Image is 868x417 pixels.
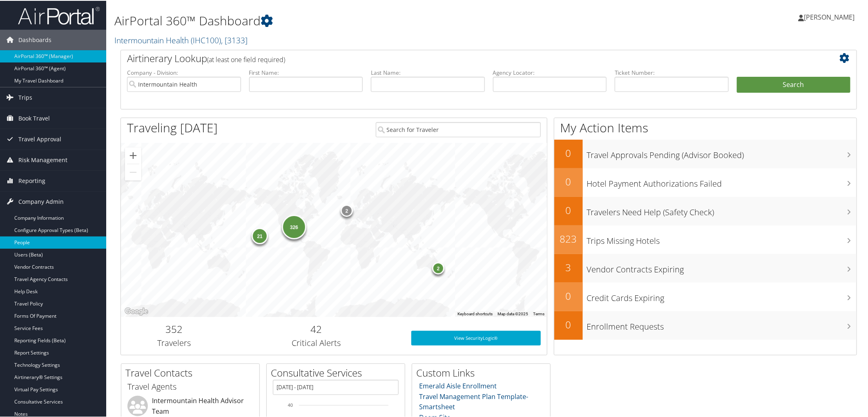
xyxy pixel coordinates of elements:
[457,310,493,316] button: Keyboard shortcuts
[587,173,857,189] h3: Hotel Payment Authorizations Failed
[234,321,399,335] h2: 42
[114,11,614,29] h1: AirPortal 360™ Dashboard
[419,391,529,411] a: Travel Management Plan Template- Smartsheet
[416,365,550,379] h2: Custom Links
[207,54,285,63] span: (at least one field required)
[127,337,221,348] h3: Travelers
[18,170,45,190] span: Reporting
[554,231,583,245] h2: 823
[554,196,857,225] a: 0Travelers Need Help (Safety Check)
[554,225,857,253] a: 823Trips Missing Hotels
[127,68,241,76] label: Company - Division:
[554,317,583,331] h2: 0
[249,68,363,76] label: First Name:
[18,149,67,169] span: Risk Management
[191,34,221,45] span: ( IHC100 )
[18,107,50,128] span: Book Travel
[554,167,857,196] a: 0Hotel Payment Authorizations Failed
[288,402,293,407] tspan: 40
[125,163,141,180] button: Zoom out
[18,128,61,149] span: Travel Approval
[252,227,268,243] div: 21
[127,321,221,335] h2: 352
[221,34,248,45] span: , [ 3133 ]
[271,365,405,379] h2: Consultative Services
[371,68,485,76] label: Last Name:
[18,191,64,211] span: Company Admin
[587,259,857,274] h3: Vendor Contracts Expiring
[587,316,857,332] h3: Enrollment Requests
[127,380,253,392] h3: Travel Agents
[18,5,100,25] img: airportal-logo.png
[411,330,541,345] a: View SecurityLogic®
[234,337,399,348] h3: Critical Alerts
[799,4,863,29] a: [PERSON_NAME]
[554,282,857,310] a: 0Credit Cards Expiring
[554,145,583,159] h2: 0
[554,118,857,136] h1: My Action Items
[125,147,141,163] button: Zoom in
[587,202,857,217] h3: Travelers Need Help (Safety Check)
[587,288,857,303] h3: Credit Cards Expiring
[432,261,444,274] div: 2
[127,51,789,65] h2: Airtinerary Lookup
[554,139,857,167] a: 0Travel Approvals Pending (Advisor Booked)
[587,145,857,160] h3: Travel Approvals Pending (Advisor Booked)
[533,311,544,315] a: Terms (opens in new tab)
[493,68,607,76] label: Agency Locator:
[554,288,583,302] h2: 0
[125,365,259,379] h2: Travel Contacts
[587,230,857,246] h3: Trips Missing Hotels
[123,306,150,316] a: Open this area in Google Maps (opens a new window)
[498,311,528,315] span: Map data ©2025
[554,174,583,188] h2: 0
[419,381,497,390] a: Emerald Aisle Enrollment
[554,310,857,339] a: 0Enrollment Requests
[737,76,851,92] button: Search
[123,306,150,316] img: Google
[804,12,855,21] span: [PERSON_NAME]
[554,253,857,282] a: 3Vendor Contracts Expiring
[341,203,353,216] div: 2
[127,118,218,136] h1: Traveling [DATE]
[18,87,32,107] span: Trips
[18,29,51,49] span: Dashboards
[282,214,306,239] div: 326
[554,203,583,216] h2: 0
[376,121,541,136] input: Search for Traveler
[114,34,248,45] a: Intermountain Health
[615,68,729,76] label: Ticket Number:
[554,260,583,274] h2: 3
